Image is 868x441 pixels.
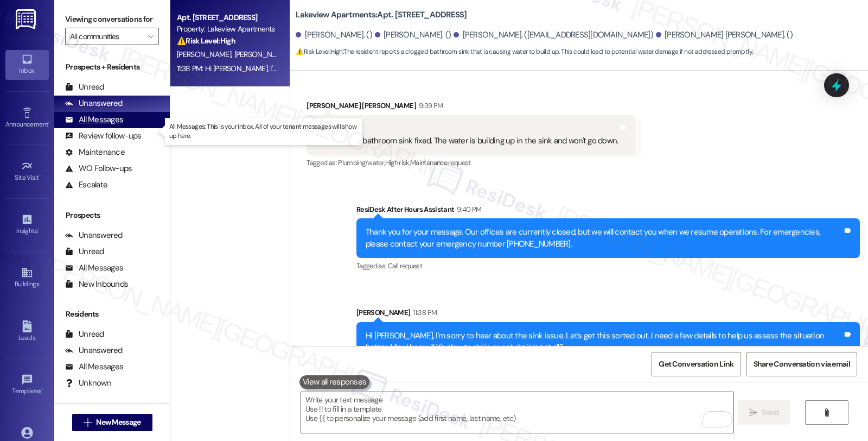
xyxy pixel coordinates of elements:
div: All Messages [65,262,123,274]
a: Site Visit • [5,157,49,186]
div: Unread [65,246,104,257]
div: Prospects + Residents [54,61,170,73]
strong: ⚠️ Risk Level: High [177,36,235,46]
div: ResiDesk After Hours Assistant [356,204,860,219]
span: [PERSON_NAME] [177,49,234,59]
div: WO Follow-ups [65,163,132,174]
span: : The resident reports a clogged bathroom sink that is causing water to build up. This could lead... [296,46,752,58]
button: Share Conversation via email [746,352,857,376]
a: Templates • [5,370,49,400]
div: Tagged as: [356,258,860,274]
div: Unanswered [65,230,123,241]
span: High risk , [385,158,411,167]
div: Prospects [54,210,170,221]
input: All communities [70,28,142,45]
div: New Inbounds [65,279,128,290]
a: Insights • [5,210,49,240]
div: Unknown [65,377,111,389]
div: Hi [PERSON_NAME], I'm sorry to hear about the sink issue. Let's get this sorted out. I need a few... [366,330,843,354]
div: All Messages [65,114,123,125]
span: • [48,119,50,127]
div: [PERSON_NAME]. ([EMAIL_ADDRESS][DOMAIN_NAME]) [454,29,653,41]
div: Unanswered [65,345,123,356]
i:  [84,418,92,427]
span: • [37,225,39,233]
div: Property: Lakeview Apartments [177,23,277,35]
div: [PERSON_NAME] [PERSON_NAME]. () [656,29,793,41]
div: 11:38 PM: Hi [PERSON_NAME], I'm sorry to hear about the sink issue. Let's get this sorted out. I ... [177,64,805,73]
div: [PERSON_NAME]. () [375,29,451,41]
i:  [148,32,154,41]
div: All Messages [65,361,123,373]
div: Review follow-ups [65,130,141,142]
div: Apt. [STREET_ADDRESS] [177,12,277,23]
label: Viewing conversations for [65,11,159,28]
div: Escalate [65,179,107,191]
div: Unanswered [65,98,123,109]
a: Buildings [5,263,49,293]
a: Inbox [5,50,49,79]
div: Hi, We need the bathroom sink fixed. The water is building up in the sink and won't go down. [316,123,618,147]
textarea: To enrich screen reader interactions, please activate Accessibility in Grammarly extension settings [301,392,733,433]
span: Maintenance request [410,158,471,167]
span: Plumbing/water , [338,158,385,167]
div: 11:38 PM [410,307,437,318]
div: Unread [65,81,104,93]
strong: ⚠️ Risk Level: High [296,47,342,56]
div: [PERSON_NAME] [PERSON_NAME] [307,100,635,115]
span: Share Conversation via email [754,358,850,370]
span: [PERSON_NAME] [234,49,292,59]
div: 9:40 PM [454,204,481,215]
div: Maintenance [65,147,125,158]
span: Get Conversation Link [659,358,733,370]
img: ResiDesk Logo [16,9,38,29]
span: • [42,386,43,393]
div: 9:39 PM [416,100,443,111]
div: Unread [65,329,104,340]
div: Residents [54,308,170,320]
div: [PERSON_NAME]. () [296,29,372,41]
span: Send [762,407,778,418]
div: [PERSON_NAME] [356,307,860,322]
div: Thank you for your message. Our offices are currently closed, but we will contact you when we res... [366,226,843,250]
a: Leads [5,317,49,346]
span: Call request [388,261,422,270]
p: All Messages: This is your inbox. All of your tenant messages will show up here. [169,122,358,141]
div: Tagged as: [307,155,635,171]
span: • [39,172,41,180]
b: Lakeview Apartments: Apt. [STREET_ADDRESS] [296,9,467,21]
i:  [749,408,757,417]
button: New Message [72,414,152,431]
button: Send [738,400,790,425]
button: Get Conversation Link [652,352,741,376]
i:  [822,408,831,417]
span: New Message [96,417,141,428]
